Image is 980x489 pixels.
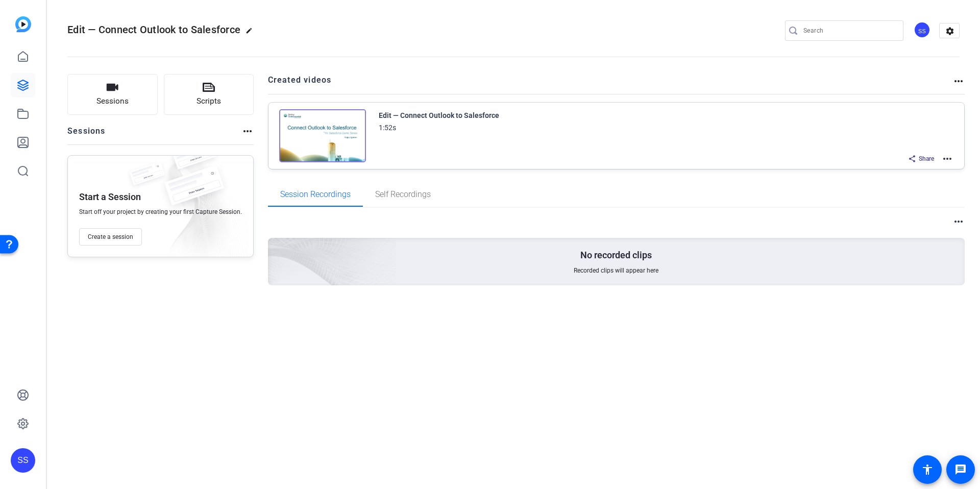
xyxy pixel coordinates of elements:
[803,25,895,37] input: Search
[940,23,960,39] mat-icon: settings
[914,21,932,39] ngx-avatar: Studio Support
[246,27,258,39] mat-icon: edit
[67,74,158,115] button: Sessions
[67,23,240,36] span: Edit — Connect Outlook to Salesforce
[952,215,965,228] mat-icon: more_horiz
[79,191,141,203] p: Start a Session
[919,155,934,163] span: Share
[280,190,351,199] span: Session Recordings
[124,162,170,192] img: fake-session.png
[241,125,254,137] mat-icon: more_horiz
[197,95,221,107] span: Scripts
[15,16,31,32] img: blue-gradient.svg
[67,125,106,144] h2: Sessions
[375,190,431,199] span: Self Recordings
[88,233,133,241] span: Create a session
[11,448,35,473] div: SS
[156,166,232,216] img: fake-session.png
[914,21,930,38] div: SS
[79,228,142,246] button: Create a session
[164,74,254,115] button: Scripts
[166,140,222,178] img: fake-session.png
[952,75,965,87] mat-icon: more_horiz
[79,208,242,216] span: Start off your project by creating your first Capture Session.
[580,249,652,261] p: No recorded clips
[149,153,248,262] img: embarkstudio-empty-session.png
[96,95,129,107] span: Sessions
[268,74,953,94] h2: Created videos
[279,109,366,162] img: Creator Project Thumbnail
[921,463,934,476] mat-icon: accessibility
[379,109,499,121] div: Edit — Connect Outlook to Salesforce
[954,463,967,476] mat-icon: message
[574,266,658,275] span: Recorded clips will appear here
[154,137,397,359] img: embarkstudio-empty-session.png
[941,153,953,165] mat-icon: more_horiz
[379,121,396,134] div: 1:52s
